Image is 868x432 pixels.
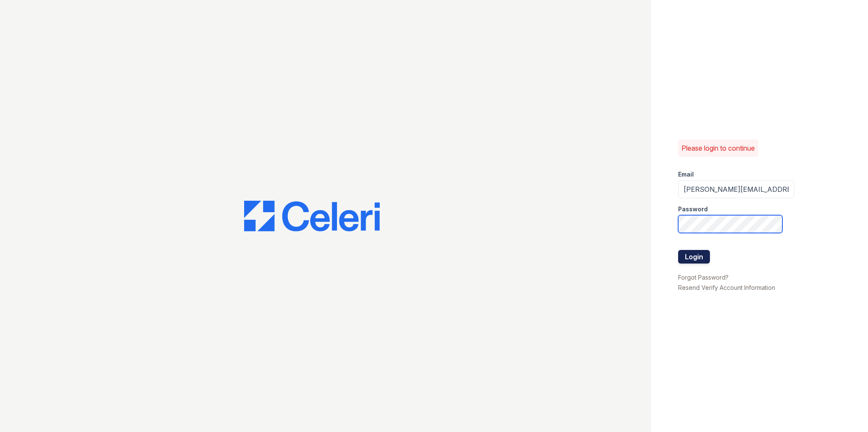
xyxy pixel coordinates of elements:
[678,274,729,281] a: Forgot Password?
[678,250,710,264] button: Login
[678,170,694,179] label: Email
[682,143,755,153] p: Please login to continue
[678,284,775,291] a: Resend Verify Account Information
[244,201,380,231] img: CE_Logo_Blue-a8612792a0a2168367f1c8372b55b34899dd931a85d93a1a3d3e32e68fde9ad4.png
[678,205,708,213] label: Password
